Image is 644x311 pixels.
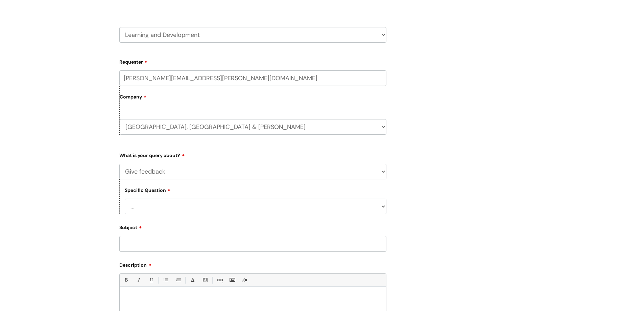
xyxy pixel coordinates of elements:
[119,57,386,65] label: Requester
[119,150,386,158] label: What is your query about?
[125,186,171,193] label: Specific Question
[119,222,386,230] label: Subject
[228,276,236,284] a: Insert Image...
[134,276,143,284] a: Italic (Ctrl-I)
[215,276,224,284] a: Link
[188,276,197,284] a: Font Color
[122,276,130,284] a: Bold (Ctrl-B)
[120,92,386,107] label: Company
[174,276,182,284] a: 1. Ordered List (Ctrl-Shift-8)
[161,276,170,284] a: • Unordered List (Ctrl-Shift-7)
[119,260,386,268] label: Description
[119,70,386,86] input: Email
[240,276,249,284] a: Remove formatting (Ctrl-\)
[147,276,155,284] a: Underline(Ctrl-U)
[201,276,209,284] a: Back Color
